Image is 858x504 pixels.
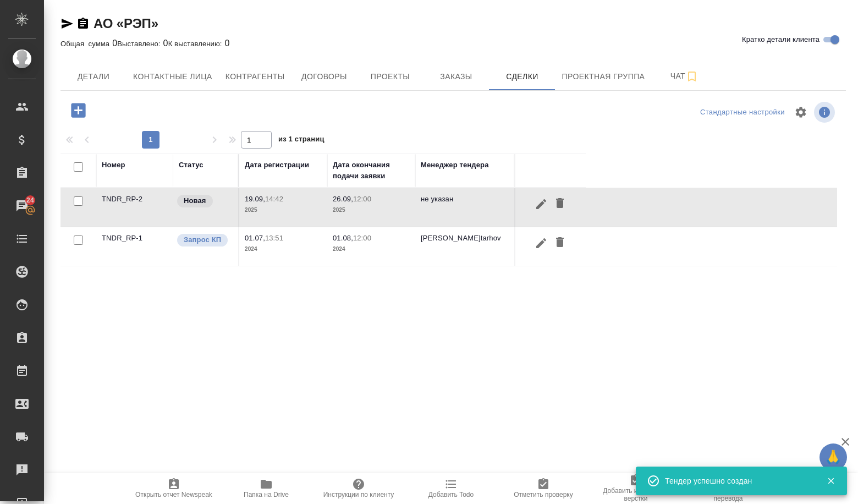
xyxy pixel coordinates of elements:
button: Редактировать [532,233,551,253]
p: 26.09, [333,195,353,203]
span: 24 [20,195,41,206]
span: Контактные лица [133,70,212,84]
span: из 1 страниц [278,133,324,149]
span: 🙏 [824,446,843,469]
div: Статус [179,160,204,171]
div: Менеджер тендера [421,160,489,171]
div: Дата окончания подачи заявки [333,160,410,182]
p: 12:00 [353,195,371,203]
p: Запрос КП [184,234,221,245]
button: Скопировать ссылку для ЯМессенджера [61,17,74,30]
p: 2025 [333,205,410,216]
span: Посмотреть информацию [814,102,837,123]
p: 01.07, [245,234,265,242]
div: Номер [102,160,125,171]
button: Удалить [551,194,569,214]
button: Удалить [551,233,569,253]
a: АО «РЭП» [94,16,158,31]
p: 01.08, [333,234,353,242]
button: Редактировать [532,194,551,214]
td: TNDR_RP-2 [96,188,173,227]
span: Детали [67,70,120,84]
div: 0 0 0 [61,37,846,50]
span: Заказы [430,70,482,84]
button: Добавить тендер [63,99,94,122]
p: Общая сумма [61,40,112,48]
span: Проектная группа [562,70,645,84]
p: 2024 [333,244,410,255]
span: Настроить таблицу [788,99,814,125]
p: К выставлению: [168,40,225,48]
button: Скопировать ссылку [76,17,90,30]
p: 2025 [245,205,322,216]
p: Новая [184,195,206,206]
div: Тендер успешно создан [665,475,810,486]
p: 13:51 [265,234,283,242]
p: 12:00 [353,234,371,242]
p: 19.09, [245,195,265,203]
span: Договоры [298,70,350,84]
span: Чат [658,69,711,83]
span: Контрагенты [226,70,285,84]
div: split button [697,104,788,121]
span: Кратко детали клиента [742,34,820,45]
button: Закрыть [820,476,842,486]
td: [PERSON_NAME]tarhov [415,227,514,266]
button: 🙏 [820,443,847,471]
td: не указан [415,188,514,227]
div: Дата регистрации [245,160,309,171]
td: TNDR_RP-1 [96,227,173,266]
span: Сделки [496,70,548,84]
p: 2024 [245,244,322,255]
a: 24 [3,192,41,220]
svg: Подписаться [685,70,698,83]
p: Выставлено: [117,40,163,48]
span: Проекты [364,70,416,84]
p: 14:42 [265,195,283,203]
